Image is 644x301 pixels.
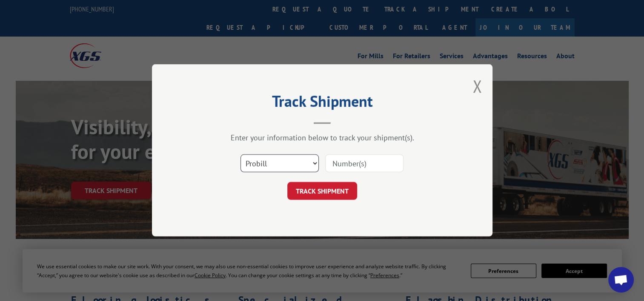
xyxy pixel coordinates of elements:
[325,155,404,173] input: Number(s)
[472,75,482,97] button: Close modal
[287,182,357,200] button: TRACK SHIPMENT
[195,133,450,143] div: Enter your information below to track your shipment(s).
[608,267,634,292] div: Open chat
[195,95,450,111] h2: Track Shipment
